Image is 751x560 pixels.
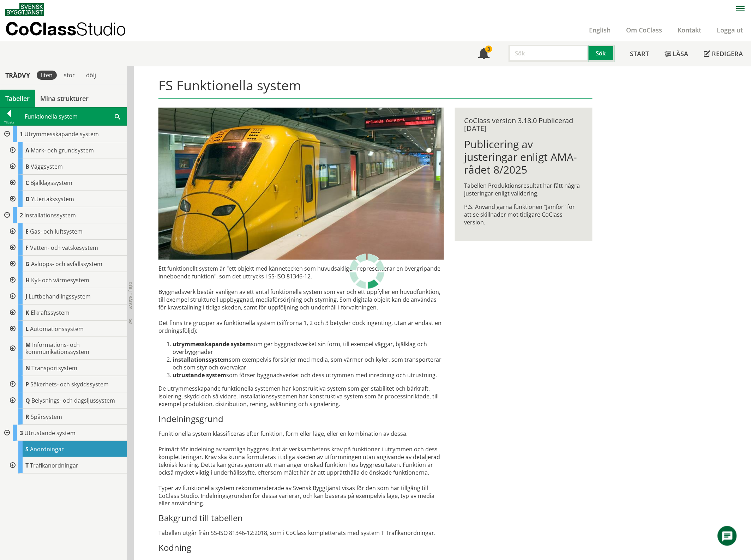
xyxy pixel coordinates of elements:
[24,211,76,219] span: Installationssystem
[349,254,385,289] img: Laddar
[0,120,18,125] div: Tillbaka
[657,41,696,66] a: Läsa
[31,276,89,284] span: Kyl- och värmesystem
[478,49,489,60] span: Notifikationer
[173,371,444,379] li: som förser byggnadsverket och dess utrymmen med inredning och utrustning.
[25,380,29,388] span: P
[589,45,615,62] button: Sök
[696,41,751,66] a: Redigera
[670,26,709,34] a: Kontakt
[173,371,226,379] strong: utrustande system
[25,445,29,453] span: S
[35,90,94,107] a: Mina strukturer
[25,462,29,469] span: T
[5,19,141,41] a: CoClassStudio
[24,429,76,437] span: Utrustande system
[158,513,444,524] h3: Bakgrund till tabellen
[31,413,62,421] span: Spårsystem
[29,293,91,300] span: Luftbehandlingssystem
[31,364,77,372] span: Transportsystem
[30,462,78,469] span: Trafikanordningar
[1,71,34,79] div: Trädvy
[464,182,583,197] p: Tabellen Produktionsresultat har fått några justeringar enligt validering.
[76,18,126,39] span: Studio
[173,340,251,348] strong: utrymmesskapande system
[25,228,29,235] span: E
[31,260,102,268] span: Avlopps- och avfallssystem
[464,203,583,226] p: P.S. Använd gärna funktionen ”Jämför” för att se skillnader mot tidigare CoClass version.
[127,282,133,309] span: Dölj trädvy
[25,341,31,349] span: M
[20,429,23,437] span: 3
[709,26,751,34] a: Logga ut
[630,49,649,58] span: Start
[158,414,444,424] h3: Indelningsgrund
[5,3,44,16] img: Svensk Byggtjänst
[31,309,70,317] span: Elkraftssystem
[158,543,444,553] h3: Kodning
[31,195,74,203] span: Yttertakssystem
[25,364,30,372] span: N
[25,276,30,284] span: H
[173,340,444,356] li: som ger byggnadsverket sin form, till exempel väggar, bjälklag och överbyggnader
[37,71,57,80] div: liten
[20,130,23,138] span: 1
[158,108,444,260] img: arlanda-express-2.jpg
[623,41,657,66] a: Start
[25,244,29,252] span: F
[30,380,109,388] span: Säkerhets- och skyddssystem
[25,397,30,404] span: Q
[31,397,115,404] span: Belysnings- och dagsljussystem
[712,49,743,58] span: Redigera
[30,179,72,187] span: Bjälklagssystem
[25,260,30,268] span: G
[24,130,99,138] span: Utrymmesskapande system
[464,138,583,176] h1: Publicering av justeringar enligt AMA-rådet 8/2025
[485,46,492,53] div: 3
[5,25,126,33] p: CoClass
[31,146,94,154] span: Mark- och grundsystem
[158,77,592,99] h1: FS Funktionella system
[173,356,444,371] li: som exempelvis försörjer med media, som värmer och kyler, som trans­porterar och som styr och öve...
[25,309,29,317] span: K
[509,45,589,62] input: Sök
[115,113,120,120] span: Sök i tabellen
[619,26,670,34] a: Om CoClass
[30,228,83,235] span: Gas- och luftsystem
[464,117,583,132] div: CoClass version 3.18.0 Publicerad [DATE]
[25,413,29,421] span: R
[31,163,63,170] span: Väggsystem
[18,108,127,125] div: Funktionella system
[25,146,29,154] span: A
[582,26,619,34] a: English
[30,325,84,333] span: Automationssystem
[25,179,29,187] span: C
[30,445,64,453] span: Anordningar
[25,293,27,300] span: J
[673,49,689,58] span: Läsa
[25,163,29,170] span: B
[30,244,98,252] span: Vatten- och vätskesystem
[25,325,29,333] span: L
[60,71,79,80] div: stor
[82,71,100,80] div: dölj
[25,195,30,203] span: D
[470,41,497,66] a: 3
[20,211,23,219] span: 2
[25,341,89,356] span: Informations- och kommunikationssystem
[173,356,229,363] strong: installationssystem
